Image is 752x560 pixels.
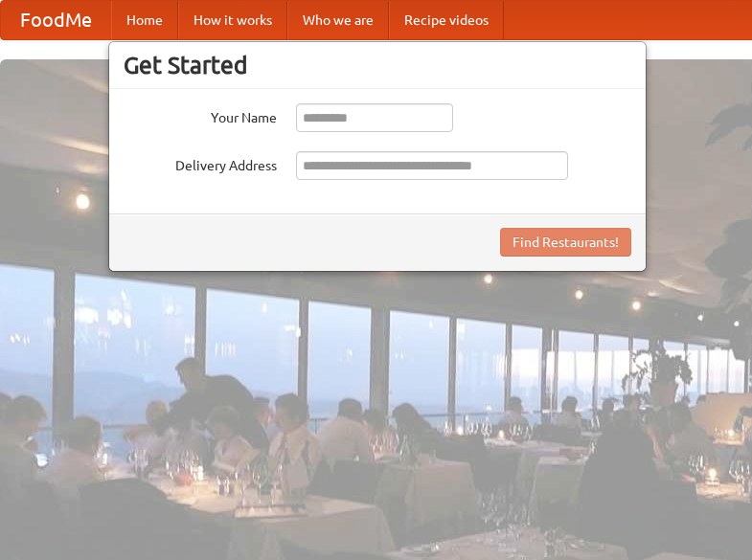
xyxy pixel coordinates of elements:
[124,51,631,79] h3: Get Started
[178,1,287,39] a: How it works
[287,1,389,39] a: Who we are
[124,151,277,175] label: Delivery Address
[111,1,178,39] a: Home
[500,228,631,257] button: Find Restaurants!
[389,1,504,39] a: Recipe videos
[1,1,111,39] a: FoodMe
[124,103,277,127] label: Your Name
